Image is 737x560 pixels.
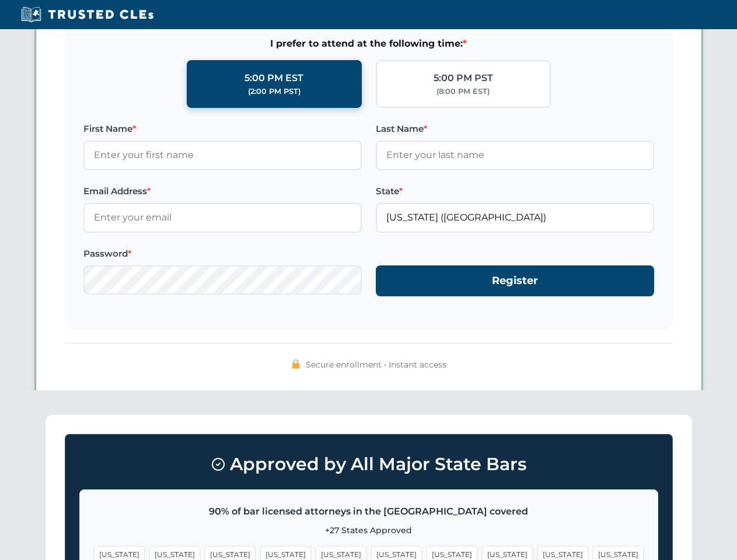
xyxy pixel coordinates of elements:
[376,203,654,232] input: Florida (FL)
[94,504,644,519] p: 90% of bar licensed attorneys in the [GEOGRAPHIC_DATA] covered
[376,141,654,170] input: Enter your last name
[83,141,362,170] input: Enter your first name
[376,265,654,296] button: Register
[79,449,658,480] h3: Approved by All Major State Bars
[376,122,654,136] label: Last Name
[291,359,301,369] img: 🔒
[244,71,303,86] div: 5:00 PM EST
[434,71,493,86] div: 5:00 PM PST
[436,86,490,97] div: (8:00 PM EST)
[248,86,301,97] div: (2:00 PM PST)
[94,524,644,537] p: +27 States Approved
[18,6,157,23] img: Trusted CLEs
[376,184,654,198] label: State
[306,358,446,371] span: Secure enrollment • Instant access
[83,247,362,261] label: Password
[83,203,362,232] input: Enter your email
[83,184,362,198] label: Email Address
[83,36,654,51] span: I prefer to attend at the following time:
[83,122,362,136] label: First Name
